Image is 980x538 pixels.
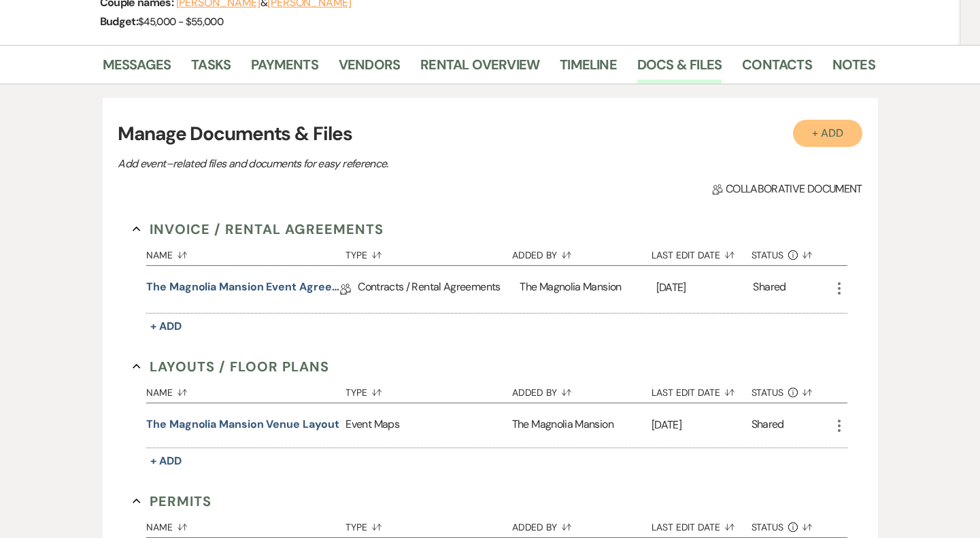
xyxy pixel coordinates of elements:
button: + Add [146,317,186,336]
span: + Add [150,454,182,468]
button: Status [751,511,831,537]
button: Name [146,239,345,265]
div: Contracts / Rental Agreements [358,266,520,313]
button: Invoice / Rental Agreements [133,219,384,239]
button: Added By [512,239,652,265]
button: Name [146,511,345,537]
button: Status [751,239,831,265]
button: Added By [512,511,652,537]
div: Shared [751,416,784,435]
span: Collaborative document [712,181,862,197]
a: Messages [103,54,171,84]
div: Event Maps [345,403,511,448]
a: Payments [251,54,318,84]
h3: Manage Documents & Files [118,120,862,148]
a: Timeline [560,54,617,84]
span: + Add [150,319,182,333]
button: Last Edit Date [652,239,751,265]
button: Type [345,511,511,537]
span: Status [751,522,784,532]
div: The Magnolia Mansion [512,403,652,448]
a: The Magnolia Mansion Event Agreement [DATE]-[DATE] [146,279,340,300]
button: Type [345,239,511,265]
span: Status [751,388,784,397]
p: [DATE] [652,416,751,434]
button: + Add [793,120,862,147]
a: Docs & Files [637,54,722,84]
p: Add event–related files and documents for easy reference. [118,155,594,173]
button: Type [345,377,511,403]
button: Name [146,377,345,403]
span: $45,000 - $55,000 [138,15,223,29]
div: The Magnolia Mansion [520,266,656,313]
a: Rental Overview [420,54,539,84]
span: Status [751,250,784,260]
p: [DATE] [656,279,754,297]
a: Notes [832,54,875,84]
button: Added By [512,377,652,403]
button: Layouts / Floor Plans [133,356,329,377]
button: Last Edit Date [652,511,751,537]
a: Tasks [191,54,231,84]
a: Contacts [742,54,812,84]
button: Status [751,377,831,403]
a: Vendors [339,54,400,84]
button: Last Edit Date [652,377,751,403]
button: Permits [133,491,212,511]
div: Shared [753,279,785,300]
button: + Add [146,452,186,471]
span: Budget: [100,14,139,29]
button: The Magnolia Mansion Venue Layout [146,416,339,433]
